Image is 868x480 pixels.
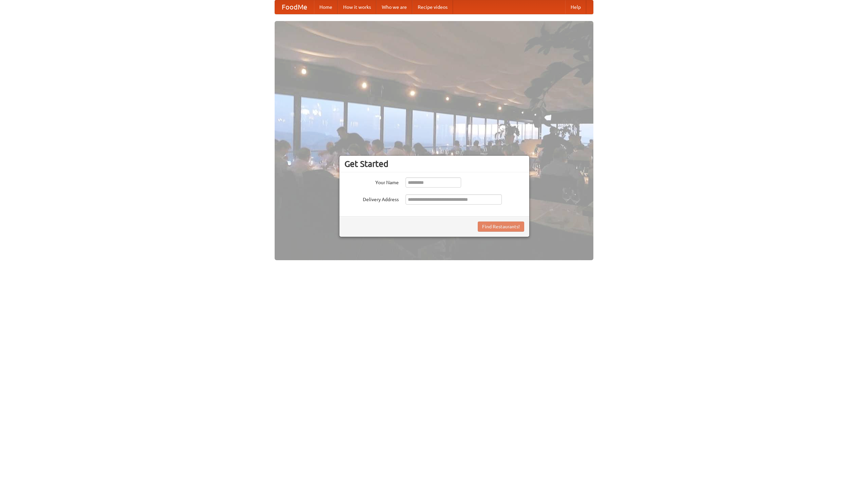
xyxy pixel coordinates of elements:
a: How it works [338,0,376,14]
a: Who we are [376,0,412,14]
label: Delivery Address [344,194,399,203]
a: Help [565,0,586,14]
a: Recipe videos [412,0,453,14]
a: Home [314,0,338,14]
button: Find Restaurants! [478,222,524,232]
h3: Get Started [344,159,524,169]
label: Your Name [344,177,399,186]
a: FoodMe [275,0,314,14]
